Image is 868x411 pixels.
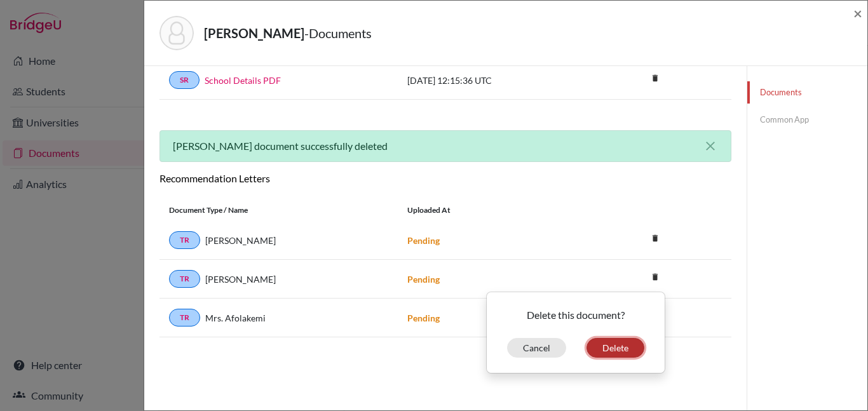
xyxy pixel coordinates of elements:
[853,6,862,21] button: Close
[646,269,665,286] a: delete
[587,338,644,358] button: Delete
[497,307,654,323] p: Delete this document?
[159,205,398,216] div: Document Type / Name
[747,81,867,104] a: Documents
[853,4,862,22] span: ×
[205,273,276,286] span: [PERSON_NAME]
[486,292,665,374] div: delete
[646,267,665,286] i: delete
[646,229,665,248] i: delete
[169,309,200,327] a: TR
[169,231,200,249] a: TR
[204,25,304,41] strong: [PERSON_NAME]
[159,172,731,184] h6: Recommendation Letters
[304,25,372,41] span: - Documents
[407,235,440,246] strong: Pending
[507,338,566,358] button: Cancel
[205,234,276,247] span: [PERSON_NAME]
[646,69,665,88] i: delete
[205,311,266,325] span: Mrs. Afolakemi
[205,74,281,87] a: School Details PDF
[646,71,665,88] a: delete
[159,130,731,162] div: [PERSON_NAME] document successfully deleted
[169,270,200,288] a: TR
[398,74,588,87] div: [DATE] 12:15:36 UTC
[703,138,718,154] button: close
[747,109,867,131] a: Common App
[407,274,440,285] strong: Pending
[407,313,440,323] strong: Pending
[646,231,665,248] a: delete
[169,71,200,89] a: SR
[398,205,588,216] div: Uploaded at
